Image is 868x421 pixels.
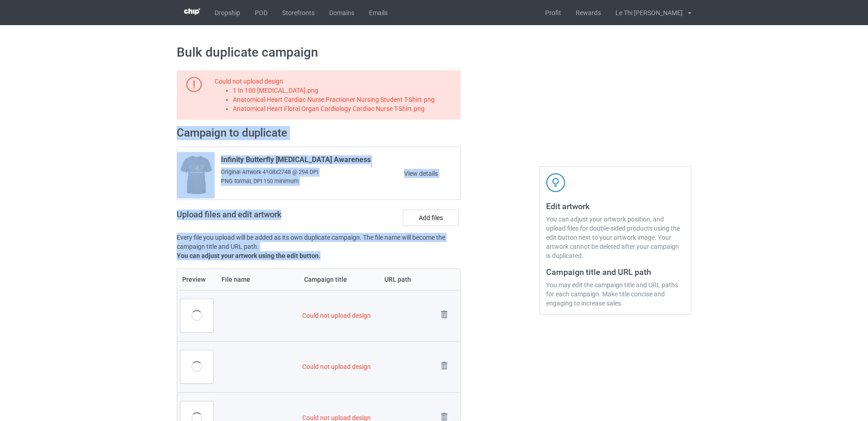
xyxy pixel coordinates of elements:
span: Infinity Butterfly [MEDICAL_DATA] Awareness [221,155,371,168]
th: Campaign title [299,269,379,290]
div: Le Thi [PERSON_NAME] [608,1,683,24]
th: URL path [379,269,435,290]
label: Add files [403,210,459,226]
h2: Campaign to duplicate [177,126,461,140]
a: View details [404,169,460,178]
p: Every file you upload will be added as its own duplicate campaign. The file name will become the ... [177,233,461,251]
h1: Bulk duplicate campaign [177,44,691,61]
span: Original Artwork 4108x2748 @ 294 DPI [221,168,404,177]
li: Anatomical Heart Cardiac Nurse Practioner Nursing Student T-Shirt.png [233,95,458,104]
li: Anatomical Heart Floral Organ Cardiology Cardiac Nurse T-Shirt.png [233,104,458,113]
h3: Campaign title and URL path [546,267,684,277]
th: File name [216,269,299,290]
h3: Edit artwork [546,201,684,211]
div: You may edit the campaign title and URL paths for each campaign. Make title concise and engaging ... [546,280,684,308]
th: Preview [177,269,216,290]
td: Could not upload design [299,290,434,341]
td: Could not upload design [299,341,434,392]
img: svg+xml;base64,PD94bWwgdmVyc2lvbj0iMS4wIiBlbmNvZGluZz0iVVRGLTgiPz4KPHN2ZyB3aWR0aD0iNDJweCIgaGVpZ2... [546,173,565,192]
h2: Upload files and edit artwork [177,210,347,226]
img: svg+xml;base64,PD94bWwgdmVyc2lvbj0iMS4wIiBlbmNvZGluZz0iVVRGLTgiPz4KPHN2ZyB3aWR0aD0iMjhweCIgaGVpZ2... [438,308,451,321]
img: svg+xml;base64,PD94bWwgdmVyc2lvbj0iMS4wIiBlbmNvZGluZz0iVVRGLTgiPz4KPHN2ZyB3aWR0aD0iMTlweCIgaGVpZ2... [186,77,202,92]
img: svg+xml;base64,PD94bWwgdmVyc2lvbj0iMS4wIiBlbmNvZGluZz0iVVRGLTgiPz4KPHN2ZyB3aWR0aD0iMjhweCIgaGVpZ2... [438,359,451,372]
b: You can adjust your artwork using the edit button. [177,252,321,259]
span: PNG format, DPI 150 minimum [221,177,404,186]
div: Could not upload design [215,77,458,113]
img: 3d383065fc803cdd16c62507c020ddf8.png [184,8,200,15]
li: 1 In 100 [MEDICAL_DATA].png [233,86,458,95]
div: You can adjust your artwork position, and upload files for double-sided products using the edit b... [546,215,684,260]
